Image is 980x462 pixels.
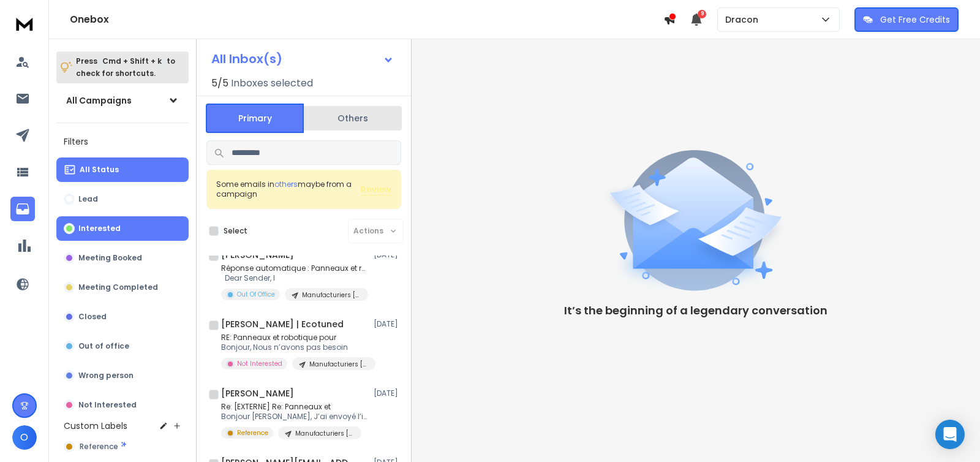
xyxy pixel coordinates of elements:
p: Réponse automatique : Panneaux et robotique [221,263,368,273]
h3: Filters [56,133,189,150]
p: Manufacturiers [DATE] [302,290,361,300]
button: Wrong person [56,363,189,388]
p: RE: Panneaux et robotique pour [221,333,368,343]
button: Meeting Booked [56,246,189,270]
button: Interested [56,216,189,241]
p: Bonjour, Nous n’avons pas besoin [221,343,368,352]
p: Re: [EXTERNE] Re: Panneaux et [221,402,368,412]
button: O [12,425,37,450]
p: Out of office [78,341,129,351]
div: Some emails in maybe from a campaign [216,180,361,199]
p: [DATE] [374,319,401,329]
button: Review [361,183,391,195]
p: Get Free Credits [880,13,950,26]
h1: [PERSON_NAME] [221,387,294,400]
button: All Status [56,157,189,182]
label: Select [224,226,247,236]
h1: All Campaigns [66,94,132,107]
p: Lead [78,194,98,204]
div: Open Intercom Messenger [935,420,965,449]
p: Bonjour [PERSON_NAME], J’ai envoyé l’information [221,412,368,422]
p: Wrong person [78,371,134,381]
p: All Status [80,165,119,175]
p: It’s the beginning of a legendary conversation [564,302,827,319]
span: Reference [80,442,118,452]
button: Meeting Completed [56,275,189,300]
h1: [PERSON_NAME] | Ecotuned [221,318,344,330]
span: others [274,179,298,189]
button: All Campaigns [56,88,189,113]
button: Primary [206,104,304,133]
p: Manufacturiers [DATE] [309,360,368,369]
p: Meeting Booked [78,253,142,263]
h1: All Inbox(s) [211,53,282,65]
p: Meeting Completed [78,282,158,292]
p: Dracon [725,13,763,26]
p: Closed [78,312,107,322]
p: Press to check for shortcuts. [76,55,175,80]
h3: Inboxes selected [231,76,313,91]
p: Not Interested [78,400,137,410]
p: Reference [237,428,268,437]
p: Dear Sender, I [221,273,368,283]
button: Reference [56,434,189,459]
img: logo [12,12,37,35]
span: 9 [698,10,706,18]
button: Out of office [56,334,189,358]
h3: Custom Labels [64,420,127,432]
span: Cmd + Shift + k [100,54,164,68]
p: [DATE] [374,388,401,398]
p: Not Interested [237,359,282,368]
h1: Onebox [70,12,663,27]
p: Manufacturiers [DATE] [295,429,354,438]
p: Out Of Office [237,290,275,299]
span: 5 / 5 [211,76,228,91]
p: Interested [78,224,121,233]
button: All Inbox(s) [202,47,404,71]
button: Not Interested [56,393,189,417]
button: Closed [56,305,189,329]
button: Others [304,105,402,132]
button: Get Free Credits [854,7,959,32]
button: Lead [56,187,189,211]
